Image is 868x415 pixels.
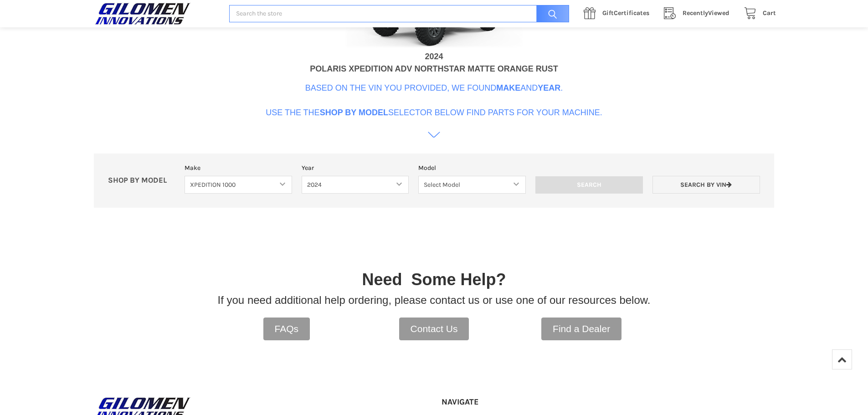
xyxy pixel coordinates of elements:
[832,349,852,369] a: Top of Page
[602,9,614,17] span: Gift
[362,267,506,292] p: Need Some Help?
[302,163,409,173] label: Year
[320,108,388,117] b: Shop By Model
[266,82,602,119] p: Based on the VIN you provided, we found and . Use the the selector below find parts for your mach...
[425,51,443,63] div: 2024
[535,176,643,194] input: Search
[92,2,220,25] a: GILOMEN INNOVATIONS
[310,63,558,75] div: POLARIS XPEDITION ADV NORTHSTAR MATTE ORANGE RUST
[185,163,292,173] label: Make
[442,397,543,407] h5: Navigate
[532,5,569,23] input: Search
[263,318,310,340] a: FAQs
[538,83,560,92] b: Year
[763,9,776,17] span: Cart
[229,5,569,23] input: Search the store
[579,8,659,19] a: GiftCertificates
[399,318,469,340] a: Contact Us
[92,2,193,25] img: GILOMEN INNOVATIONS
[418,163,526,173] label: Model
[602,9,649,17] span: Certificates
[659,8,739,19] a: RecentlyViewed
[739,8,776,19] a: Cart
[683,9,708,17] span: Recently
[541,318,621,340] a: Find a Dealer
[218,292,651,308] p: If you need additional help ordering, please contact us or use one of our resources below.
[652,176,760,194] a: Search by VIN
[496,83,520,92] b: Make
[103,176,180,185] p: SHOP BY MODEL
[683,9,729,17] span: Viewed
